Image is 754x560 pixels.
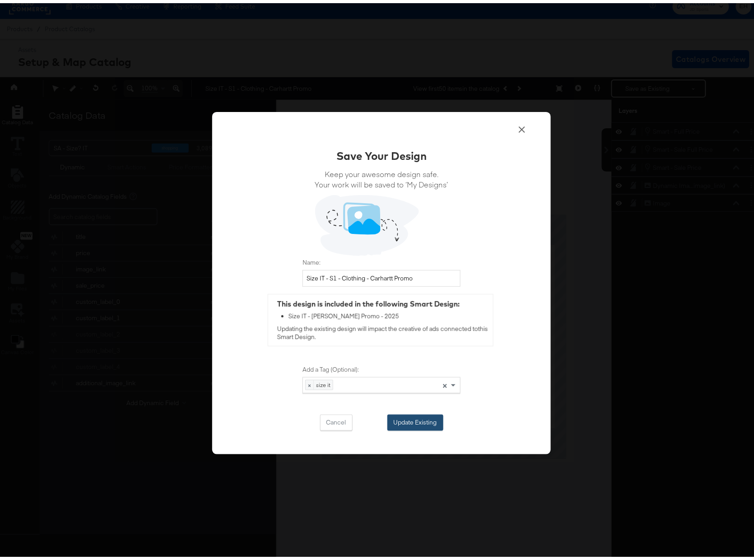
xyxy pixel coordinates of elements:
[303,255,461,264] label: Name:
[277,296,489,306] div: This design is included in the following Smart Design:
[315,166,448,176] span: Keep your awesome design safe.
[289,309,489,317] div: Size IT - [PERSON_NAME] Promo - 2025
[441,374,449,390] span: Clear all
[314,377,333,386] span: size it
[315,176,448,187] span: Your work will be saved to ‘My Designs’
[268,291,493,343] div: Updating the existing design will impact the creative of ads connected to this Smart Design .
[443,378,447,386] span: ×
[320,411,353,428] button: Cancel
[303,362,461,371] label: Add a Tag (Optional):
[387,411,443,428] button: Update Existing
[336,145,427,160] div: Save Your Design
[306,377,314,386] span: ×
